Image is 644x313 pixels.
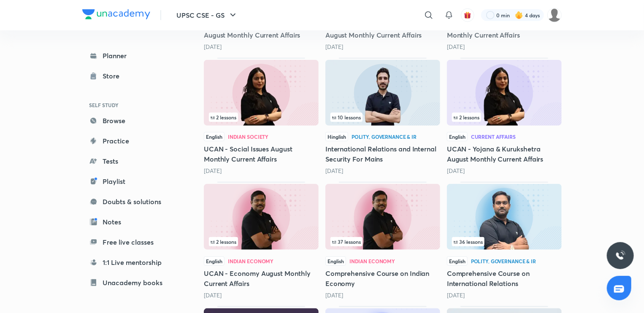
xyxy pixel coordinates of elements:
[447,184,562,250] img: Thumbnail
[447,132,468,141] span: English
[352,134,417,139] div: Polity, Governance & IR
[82,274,180,291] a: Unacademy books
[461,8,474,22] button: avatar
[447,58,562,175] div: UCAN - Yojana & Kurukshetra August Monthly Current Affairs
[204,256,225,266] span: English
[452,237,557,246] div: infosection
[471,134,516,139] div: Current Affairs
[82,9,150,22] a: Company Logo
[349,259,395,264] div: Indian Economy
[209,113,314,122] div: left
[204,268,319,289] h5: UCAN - Economy August Monthly Current Affairs
[332,239,361,244] span: 37 lessons
[82,98,180,112] h6: SELF STUDY
[82,132,180,149] a: Practice
[454,115,479,120] span: 2 lessons
[228,134,268,139] div: Indian Society
[204,132,225,141] span: English
[330,237,435,246] div: infosection
[82,193,180,210] a: Doubts & solutions
[204,58,319,175] div: UCAN - Social Issues August Monthly Current Affairs
[447,167,562,175] div: 14 days ago
[447,60,562,126] img: Thumbnail
[325,184,440,250] img: Thumbnail
[325,132,348,141] span: Hinglish
[325,43,440,51] div: 8 days ago
[82,47,180,64] a: Planner
[82,173,180,190] a: Playlist
[204,291,319,300] div: 15 days ago
[452,237,557,246] div: infocontainer
[447,291,562,300] div: 1 month ago
[209,113,314,122] div: infosection
[204,60,319,126] img: Thumbnail
[82,67,180,84] a: Store
[82,254,180,271] a: 1:1 Live mentorship
[330,113,435,122] div: left
[325,144,440,164] h5: International Relations and Internal Security For Mains
[103,71,124,81] div: Store
[325,167,440,175] div: 10 days ago
[452,113,557,122] div: left
[547,8,562,22] img: JACOB TAKI
[332,115,361,120] span: 10 lessons
[615,251,625,261] img: ttu
[209,113,314,122] div: infocontainer
[330,237,435,246] div: left
[452,237,557,246] div: left
[471,259,536,264] div: Polity, Governance & IR
[204,144,319,164] h5: UCAN - Social Issues August Monthly Current Affairs
[454,239,483,244] span: 36 lessons
[464,11,471,19] img: avatar
[228,259,273,264] div: Indian Economy
[211,239,236,244] span: 2 lessons
[447,256,468,266] span: English
[330,113,435,122] div: infocontainer
[204,182,319,299] div: UCAN - Economy August Monthly Current Affairs
[515,11,523,19] img: streak
[452,113,557,122] div: infosection
[330,237,435,246] div: infocontainer
[209,237,314,246] div: infosection
[325,182,440,299] div: Comprehensive Course on Indian Economy
[82,234,180,251] a: Free live classes
[204,167,319,175] div: 9 days ago
[82,153,180,170] a: Tests
[209,237,314,246] div: left
[171,7,243,24] button: UPSC CSE - GS
[325,256,346,266] span: English
[330,113,435,122] div: infosection
[325,58,440,175] div: International Relations and Internal Security For Mains
[447,182,562,299] div: Comprehensive Course on International Relations
[204,184,319,250] img: Thumbnail
[325,60,440,126] img: Thumbnail
[447,268,562,289] h5: Comprehensive Course on International Relations
[82,112,180,129] a: Browse
[211,115,236,120] span: 2 lessons
[204,43,319,51] div: 6 days ago
[82,213,180,230] a: Notes
[325,291,440,300] div: 19 days ago
[447,43,562,51] div: 8 days ago
[325,268,440,289] h5: Comprehensive Course on Indian Economy
[447,144,562,164] h5: UCAN - Yojana & Kurukshetra August Monthly Current Affairs
[452,113,557,122] div: infocontainer
[82,9,150,19] img: Company Logo
[209,237,314,246] div: infocontainer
